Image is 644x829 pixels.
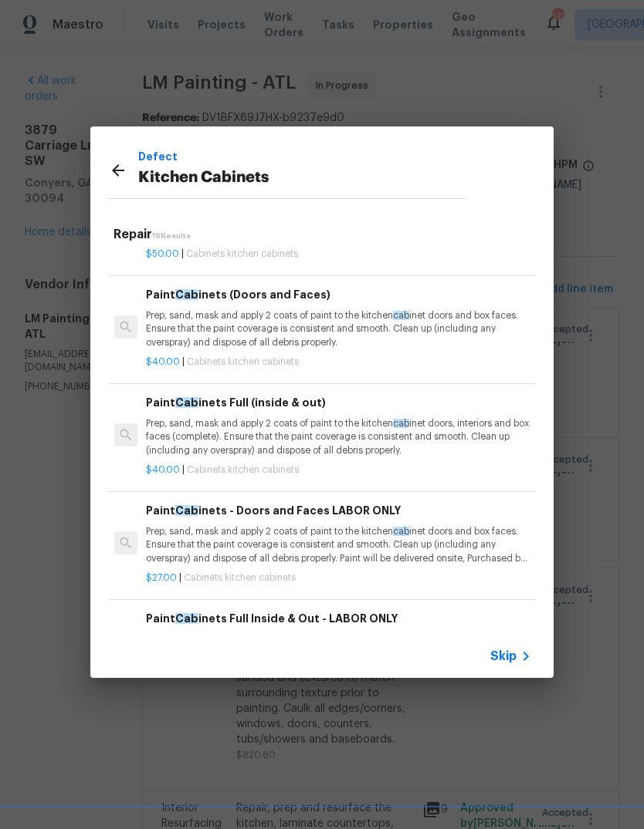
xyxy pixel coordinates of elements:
[138,166,466,190] p: Kitchen Cabinets
[175,397,198,408] span: Cab
[175,613,198,624] span: Cab
[146,394,529,411] h6: Paint inets Full (inside & out)
[146,463,529,477] p: |
[146,356,529,369] p: |
[114,227,535,243] h5: Repair
[146,571,529,585] p: |
[152,232,191,240] span: 18 Results
[138,148,466,165] p: Defect
[146,286,529,303] h6: Paint inets (Doors and Faces)
[146,525,529,564] p: Prep, sand, mask and apply 2 coats of paint to the kitchen inet doors and box faces. Ensure that ...
[146,610,529,627] h6: Paint inets Full Inside & Out - LABOR ONLY
[393,419,409,428] span: cab
[146,465,180,474] span: $40.00
[490,649,517,664] span: Skip
[146,357,180,366] span: $40.00
[187,357,299,366] span: Cabinets kitchen cabinets
[146,502,529,519] h6: Paint inets - Doors and Faces LABOR ONLY
[186,249,298,258] span: Cabinets kitchen cabinets
[146,573,177,582] span: $27.00
[393,527,409,536] span: cab
[146,249,179,258] span: $50.00
[146,248,529,261] p: |
[187,465,299,474] span: Cabinets kitchen cabinets
[146,309,529,349] p: Prep, sand, mask and apply 2 coats of paint to the kitchen inet doors and box faces. Ensure that ...
[184,573,296,582] span: Cabinets kitchen cabinets
[146,417,529,457] p: Prep, sand, mask and apply 2 coats of paint to the kitchen inet doors, interiors and box faces (c...
[393,311,409,320] span: cab
[175,289,198,300] span: Cab
[175,505,198,516] span: Cab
